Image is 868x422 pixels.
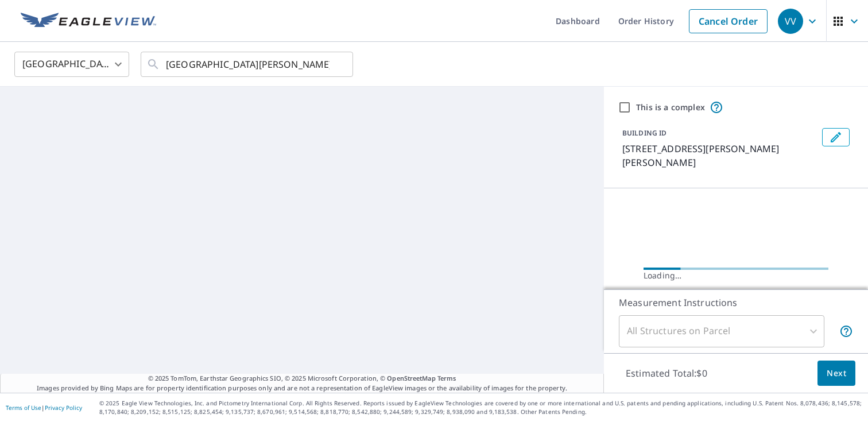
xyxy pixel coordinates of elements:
button: Next [817,361,855,386]
label: This is a complex [636,102,705,113]
span: © 2025 TomTom, Earthstar Geographics SIO, © 2025 Microsoft Corporation, © [148,374,456,384]
div: Loading… [644,270,828,281]
img: EV Logo [21,13,156,30]
p: Estimated Total: $0 [617,361,716,386]
div: [GEOGRAPHIC_DATA] [14,48,129,80]
p: Measurement Instructions [619,296,853,309]
a: Terms of Use [6,404,41,412]
div: All Structures on Parcel [619,315,824,347]
p: | [6,404,82,411]
p: BUILDING ID [622,128,666,138]
span: Your report will include each building or structure inside the parcel boundary. In some cases, du... [839,324,853,338]
a: Terms [437,374,456,382]
a: Privacy Policy [45,404,82,412]
a: OpenStreetMap [387,374,435,382]
p: [STREET_ADDRESS][PERSON_NAME][PERSON_NAME] [622,142,817,169]
span: Next [827,366,846,381]
input: Search by address or latitude-longitude [166,48,330,80]
p: © 2025 Eagle View Technologies, Inc. and Pictometry International Corp. All Rights Reserved. Repo... [99,399,862,416]
div: VV [778,9,803,34]
button: Edit building 1 [822,128,850,146]
a: Cancel Order [689,9,768,33]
